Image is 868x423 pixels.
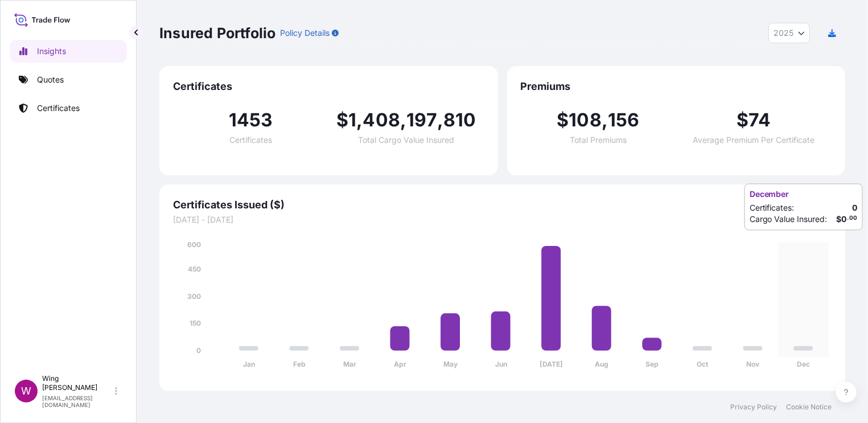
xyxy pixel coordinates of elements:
[443,111,476,129] span: 810
[693,136,814,144] span: Average Premium Per Certificate
[602,111,608,129] span: ,
[358,136,454,144] span: Total Cargo Value Insured
[190,319,201,328] tspan: 150
[173,214,832,225] span: [DATE] - [DATE]
[540,360,563,369] tspan: [DATE]
[280,27,330,39] p: Policy Details
[343,360,356,369] tspan: Mar
[697,360,709,369] tspan: Oct
[570,136,627,144] span: Total Premiums
[187,240,201,249] tspan: 600
[188,265,201,273] tspan: 450
[159,24,275,42] p: Insured Portfolio
[786,403,832,412] a: Cookie Notice
[37,46,66,57] p: Insights
[336,111,348,129] span: $
[187,292,201,301] tspan: 300
[569,111,602,129] span: 108
[406,111,437,129] span: 197
[42,395,113,408] p: [EMAIL_ADDRESS][DOMAIN_NAME]
[747,360,760,369] tspan: Nov
[437,111,443,129] span: ,
[768,23,810,43] button: Year Selector
[229,111,273,129] span: 1453
[42,374,113,392] p: Wing [PERSON_NAME]
[737,111,748,129] span: $
[595,360,608,369] tspan: Aug
[173,80,484,93] span: Certificates
[394,360,406,369] tspan: Apr
[495,360,507,369] tspan: Jun
[363,111,401,129] span: 408
[10,97,127,120] a: Certificates
[356,111,363,129] span: ,
[37,74,64,85] p: Quotes
[443,360,458,369] tspan: May
[400,111,406,129] span: ,
[173,198,832,212] span: Certificates Issued ($)
[10,40,127,63] a: Insights
[196,346,201,355] tspan: 0
[348,111,356,129] span: 1
[608,111,640,129] span: 156
[774,27,793,39] span: 2025
[37,102,80,114] p: Certificates
[243,360,255,369] tspan: Jan
[730,403,777,412] a: Privacy Policy
[21,385,31,397] span: W
[748,111,771,129] span: 74
[521,80,832,93] span: Premiums
[557,111,569,129] span: $
[293,360,306,369] tspan: Feb
[229,136,272,144] span: Certificates
[10,68,127,91] a: Quotes
[797,360,810,369] tspan: Dec
[645,360,659,369] tspan: Sep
